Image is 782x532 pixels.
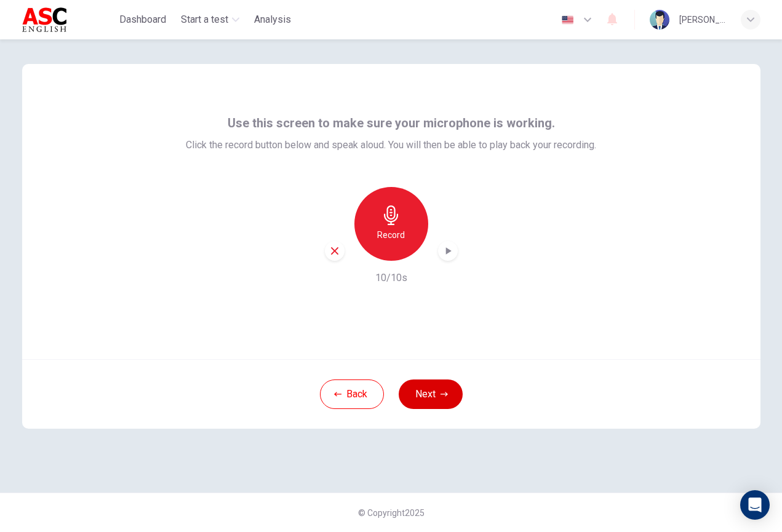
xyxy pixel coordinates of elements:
[22,7,87,32] img: ASC English logo
[358,508,425,518] span: © Copyright 2025
[176,9,244,31] button: Start a test
[249,9,296,31] button: Analysis
[119,12,166,27] span: Dashboard
[679,12,726,27] div: [PERSON_NAME]
[740,490,770,520] div: Open Intercom Messenger
[22,7,115,32] a: ASC English logo
[560,15,575,25] img: en
[181,12,228,27] span: Start a test
[354,187,428,261] button: Record
[114,9,171,31] button: Dashboard
[254,12,291,27] span: Analysis
[320,379,384,409] button: Back
[186,138,596,153] span: Click the record button below and speak aloud. You will then be able to play back your recording.
[228,113,555,133] span: Use this screen to make sure your microphone is working.
[377,228,405,242] h6: Record
[650,10,669,30] img: Profile picture
[399,379,463,409] button: Next
[375,271,407,285] h6: 10/10s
